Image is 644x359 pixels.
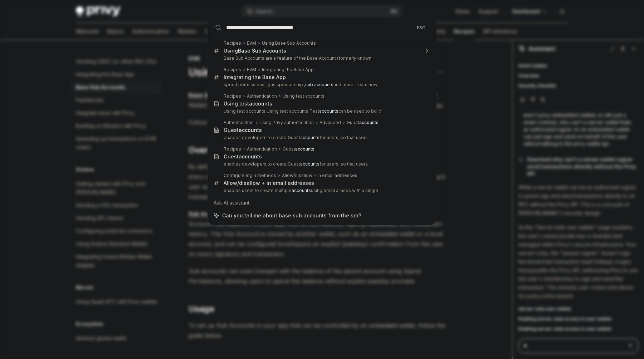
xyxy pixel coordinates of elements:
div: Allow/disallow + in email addresses [224,180,314,186]
div: Authentication [224,120,254,126]
div: Guest [347,120,379,126]
b: accounts [239,127,262,133]
p: spend permissions , gas sponsorship , and more. Learn how [224,82,419,88]
b: accounts [249,100,272,107]
div: EVM [247,40,256,46]
b: sub accounts [305,82,333,87]
div: Using Base Sub Accounts [262,40,316,46]
b: accounts [359,120,379,125]
div: ESC [415,24,428,31]
div: Guest [283,146,314,152]
div: Using [224,48,286,54]
div: Using Privy authentication [259,120,314,126]
div: Recipes [224,146,241,152]
div: Recipes [224,67,241,73]
b: accounts [295,146,314,152]
span: Can you tell me about base sub accounts from the ser? [222,212,361,219]
p: Base Sub Accounts are a feature of the Base Account (formerly known [224,55,419,61]
p: enables developers to create Guest for users, so that users [224,135,419,141]
b: accounts [300,135,319,140]
div: Guest [224,127,262,133]
b: Base Sub Accounts [238,48,286,54]
p: enables developers to create Guest for users, so that users [224,161,419,167]
div: Ask AI assistant [210,196,434,209]
div: Advanced [319,120,341,126]
div: Recipes [224,40,241,46]
div: Integrating the Base App [262,67,314,73]
div: Authentication [247,146,277,152]
div: Configure login methods [224,173,276,178]
b: accounts [319,108,338,114]
p: Using test accounts Using test accounts Test can be used to build [224,108,419,114]
div: Using test accounts [283,93,325,99]
div: Recipes [224,93,241,99]
div: Authentication [247,93,277,99]
b: accounts [239,153,262,159]
b: accounts [292,188,311,193]
div: Guest [224,153,262,160]
div: Using test [224,100,272,107]
div: Integrating the Base App [224,74,286,80]
b: accounts [300,161,319,167]
p: enables users to create multiple using email aliases with a single [224,188,419,193]
div: EVM [247,67,256,73]
div: Allow/disallow + in email addresses [282,173,357,178]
